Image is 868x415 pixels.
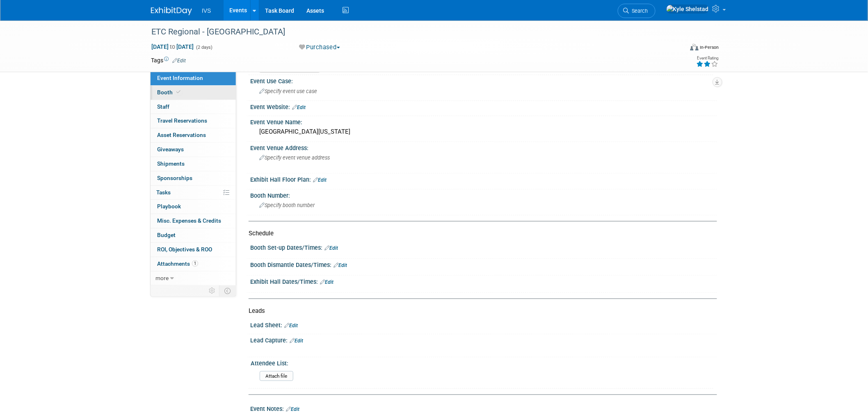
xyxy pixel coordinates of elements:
[151,86,236,100] a: Booth
[250,242,717,252] div: Booth Set-up Dates/Times:
[629,8,648,14] span: Search
[157,160,185,167] span: Shipments
[157,260,198,267] span: Attachments
[151,56,186,64] td: Tags
[324,245,338,251] a: Edit
[151,214,236,228] a: Misc. Expenses & Credits
[700,44,719,50] div: In-Person
[250,319,717,330] div: Lead Sheet:
[690,44,699,50] img: Format-Inperson.png
[151,228,236,242] a: Budget
[219,285,236,296] td: Toggle Event Tabs
[176,90,180,94] i: Booth reservation complete
[172,58,186,64] a: Edit
[151,43,194,50] span: [DATE] [DATE]
[148,25,671,39] div: ETC Regional - [GEOGRAPHIC_DATA]
[256,125,711,138] div: [GEOGRAPHIC_DATA][US_STATE]
[635,43,719,55] div: Event Format
[151,100,236,114] a: Staff
[157,175,192,181] span: Sponsorships
[290,338,303,344] a: Edit
[151,257,236,271] a: Attachments1
[157,203,181,210] span: Playbook
[151,200,236,214] a: Playbook
[202,7,211,14] span: IVS
[157,246,212,253] span: ROI, Objectives & ROO
[157,117,207,124] span: Travel Reservations
[151,243,236,257] a: ROI, Objectives & ROO
[155,275,169,281] span: more
[157,75,203,81] span: Event Information
[286,406,299,412] a: Edit
[284,323,298,328] a: Edit
[250,403,717,413] div: Event Notes:
[157,217,221,224] span: Misc. Expenses & Credits
[259,155,330,161] span: Specify event venue address
[151,114,236,128] a: Travel Reservations
[250,75,717,85] div: Event Use Case:
[151,128,236,142] a: Asset Reservations
[251,357,713,367] div: Attendee List:
[313,177,327,183] a: Edit
[259,88,317,94] span: Specify event use case
[250,173,717,184] div: Exhibit Hall Floor Plan:
[250,101,717,112] div: Event Website:
[250,142,717,152] div: Event Venue Address:
[296,43,343,52] button: Purchased
[157,89,182,96] span: Booth
[151,271,236,285] a: more
[156,189,171,196] span: Tasks
[195,45,212,50] span: (2 days)
[666,5,709,14] img: Kyle Shelstad
[320,279,333,285] a: Edit
[249,229,711,238] div: Schedule
[205,285,219,296] td: Personalize Event Tab Strip
[250,276,717,286] div: Exhibit Hall Dates/Times:
[249,307,711,315] div: Leads
[250,334,717,345] div: Lead Capture:
[151,186,236,200] a: Tasks
[333,262,347,268] a: Edit
[157,146,184,153] span: Giveaways
[151,171,236,185] a: Sponsorships
[157,103,169,110] span: Staff
[157,132,206,138] span: Asset Reservations
[618,4,656,18] a: Search
[259,202,315,208] span: Specify booth number
[151,157,236,171] a: Shipments
[151,71,236,85] a: Event Information
[250,189,717,200] div: Booth Number:
[292,105,306,110] a: Edit
[157,232,176,238] span: Budget
[169,43,176,50] span: to
[151,143,236,157] a: Giveaways
[697,56,719,60] div: Event Rating
[151,7,192,15] img: ExhibitDay
[192,260,198,267] span: 1
[250,259,717,269] div: Booth Dismantle Dates/Times:
[250,116,717,126] div: Event Venue Name:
